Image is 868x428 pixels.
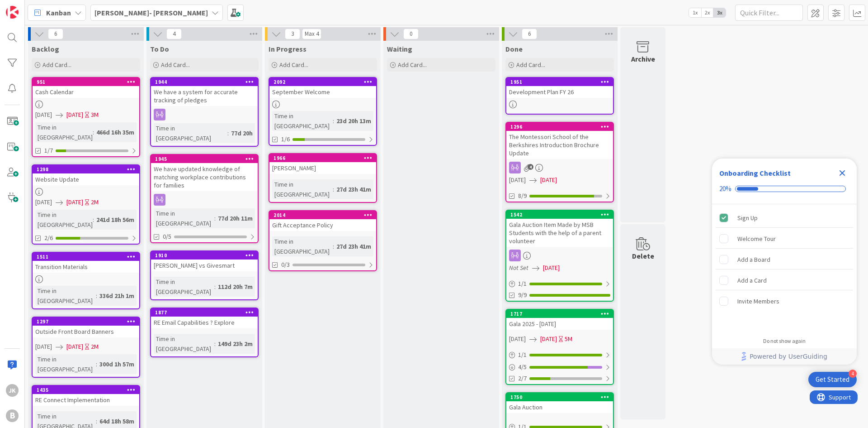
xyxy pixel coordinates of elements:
div: Transition Materials [33,261,139,273]
div: 1910 [151,251,258,260]
div: 1511 [33,253,139,261]
span: Powered by UserGuiding [750,351,827,362]
a: 1877RE Email Capabilities ? ExploreTime in [GEOGRAPHIC_DATA]:149d 23h 2m [150,308,259,357]
span: 1 / 1 [518,350,527,360]
input: Quick Filter... [735,5,803,21]
span: : [96,291,97,301]
div: 2014 [269,211,376,219]
span: 1 / 1 [518,279,527,289]
a: 1910[PERSON_NAME] vs GivesmartTime in [GEOGRAPHIC_DATA]:112d 20h 7m [150,250,259,300]
span: 0 [403,29,419,39]
div: 4/5 [506,361,613,373]
div: 1297 [33,317,139,326]
i: Not Set [509,264,528,272]
div: 1877 [151,308,258,317]
div: We have updated knowledge of matching workplace contributions for families [151,163,258,191]
div: 1296 [506,123,613,131]
div: 1877 [155,309,258,316]
span: Add Card... [161,61,190,69]
div: [PERSON_NAME] [269,162,376,174]
a: 2092September WelcomeTime in [GEOGRAPHIC_DATA]:23d 20h 13m1/6 [269,77,377,146]
div: Time in [GEOGRAPHIC_DATA] [35,286,96,306]
div: Time in [GEOGRAPHIC_DATA] [154,208,214,228]
a: 1945We have updated knowledge of matching workplace contributions for familiesTime in [GEOGRAPHIC... [150,154,259,243]
div: 2092 [269,78,376,86]
div: 64d 18h 58m [97,416,137,426]
div: 1511Transition Materials [33,253,139,273]
span: [DATE] [509,175,526,185]
div: 1/1 [506,278,613,289]
div: 300d 1h 57m [97,359,137,369]
div: 1542 [506,211,613,219]
span: : [93,215,94,225]
div: 1750 [506,393,613,401]
div: RE Connect Implementation [33,394,139,406]
span: 0/5 [163,232,171,241]
div: 466d 16h 35m [94,127,137,137]
div: 1750 [510,394,613,400]
div: 336d 21h 1m [97,291,137,301]
div: 77d 20h [229,128,255,138]
div: 20% [719,185,731,193]
div: 1/1 [506,349,613,361]
div: 241d 18h 56m [94,215,137,225]
span: : [333,184,334,194]
a: 1542Gala Auction Item Made by MSB Students with the help of a parent volunteerNot Set[DATE]1/19/9 [505,210,614,302]
span: 4 / 5 [518,362,527,372]
div: Archive [631,53,655,64]
span: : [333,116,334,126]
a: 2014Gift Acceptance PolicyTime in [GEOGRAPHIC_DATA]:27d 23h 41m0/3 [269,210,377,271]
div: 1717 [510,311,613,317]
div: 1944We have a system for accurate tracking of pledges [151,78,258,106]
span: [DATE] [543,263,560,273]
b: [PERSON_NAME]- [PERSON_NAME] [94,8,208,17]
a: 1951Development Plan FY 26 [505,77,614,115]
div: 1966 [269,154,376,162]
span: 2/6 [44,233,53,243]
span: [DATE] [540,175,557,185]
div: Gift Acceptance Policy [269,219,376,231]
div: Time in [GEOGRAPHIC_DATA] [35,122,93,142]
span: Done [505,44,523,53]
div: Gala Auction Item Made by MSB Students with the help of a parent volunteer [506,219,613,247]
div: 1945 [151,155,258,163]
a: 951Cash Calendar[DATE][DATE]3MTime in [GEOGRAPHIC_DATA]:466d 16h 35m1/7 [32,77,140,157]
div: 1945 [155,156,258,162]
div: 2092 [274,79,376,85]
div: Add a Board [737,254,770,265]
span: Backlog [32,44,59,53]
div: Add a Card [737,275,767,286]
span: Kanban [46,7,71,18]
div: 1297Outside Front Board Banners [33,317,139,337]
div: 112d 20h 7m [216,282,255,292]
span: : [227,128,229,138]
img: Visit kanbanzone.com [6,6,19,19]
div: September Welcome [269,86,376,98]
div: 3M [91,110,99,120]
div: 1966[PERSON_NAME] [269,154,376,174]
a: 1298Website Update[DATE][DATE]2MTime in [GEOGRAPHIC_DATA]:241d 18h 56m2/6 [32,164,140,245]
div: 23d 20h 13m [334,116,373,126]
span: [DATE] [66,342,83,351]
div: 1750Gala Auction [506,393,613,413]
div: 951 [37,79,139,85]
span: 9/9 [518,290,527,300]
div: Sign Up is complete. [716,208,853,228]
div: 2M [91,342,99,351]
div: 1298Website Update [33,165,139,185]
span: [DATE] [35,197,52,207]
span: Waiting [387,44,412,53]
div: 2014 [274,212,376,218]
div: Delete [632,250,654,261]
div: Time in [GEOGRAPHIC_DATA] [154,277,214,297]
div: Invite Members is incomplete. [716,291,853,311]
div: 1877RE Email Capabilities ? Explore [151,308,258,328]
span: 0/3 [281,260,290,269]
span: 6 [522,29,537,39]
span: [DATE] [509,334,526,344]
div: 1542 [510,212,613,218]
a: 1297Outside Front Board Banners[DATE][DATE]2MTime in [GEOGRAPHIC_DATA]:300d 1h 57m [32,317,140,378]
span: 1x [689,8,701,17]
span: [DATE] [66,197,83,207]
div: 27d 23h 41m [334,184,373,194]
